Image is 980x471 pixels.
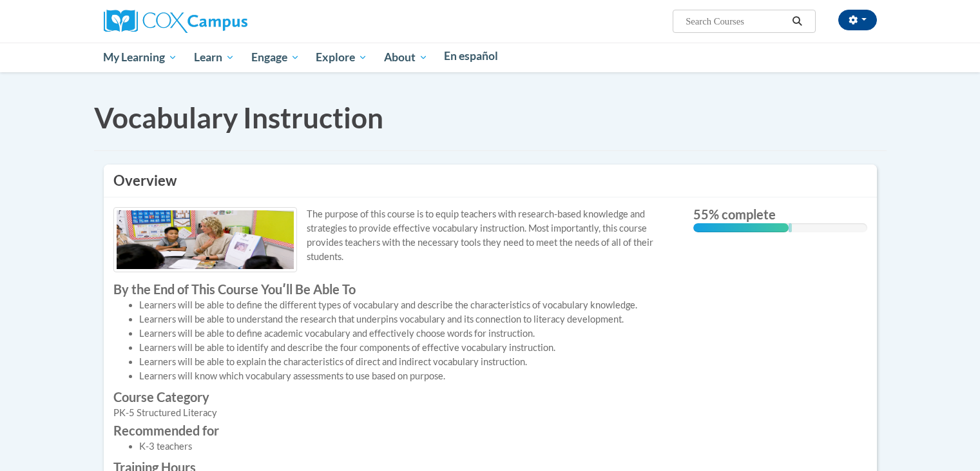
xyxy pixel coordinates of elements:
[139,369,674,383] li: Learners will know which vocabulary assessments to use based on purpose.
[693,207,867,221] label: 55% complete
[139,312,674,326] li: Learners will be able to understand the research that underpins vocabulary and its connection to ...
[436,43,507,70] a: En español
[84,43,896,72] div: Main menu
[444,49,498,63] span: En español
[104,15,247,26] a: Cox Campus
[113,282,674,296] label: By the End of This Course Youʹll Be Able To
[307,43,376,72] a: Explore
[94,101,383,134] span: Vocabulary Instruction
[139,298,674,312] li: Learners will be able to define the different types of vocabulary and describe the characteristic...
[103,50,177,65] span: My Learning
[139,326,674,341] li: Learners will be able to define academic vocabulary and effectively choose words for instruction.
[139,355,674,369] li: Learners will be able to explain the characteristics of direct and indirect vocabulary instruction.
[113,207,297,272] img: Course logo image
[113,171,867,191] h3: Overview
[113,406,674,420] div: PK-5 Structured Literacy
[186,43,243,72] a: Learn
[113,390,674,404] label: Course Category
[684,14,787,29] input: Search Courses
[139,341,674,355] li: Learners will be able to identify and describe the four components of effective vocabulary instru...
[376,43,436,72] a: About
[104,10,247,33] img: Cox Campus
[113,207,674,264] p: The purpose of this course is to equip teachers with research-based knowledge and strategies to p...
[787,14,807,29] button: Search
[113,423,674,437] label: Recommended for
[194,50,235,65] span: Learn
[95,43,186,72] a: My Learning
[243,43,308,72] a: Engage
[139,439,674,454] li: K-3 teachers
[384,50,428,65] span: About
[791,17,803,26] i: 
[693,223,789,232] div: 55% complete
[251,50,300,65] span: Engage
[838,10,877,30] button: Account Settings
[316,50,367,65] span: Explore
[789,223,792,232] div: 0.001%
